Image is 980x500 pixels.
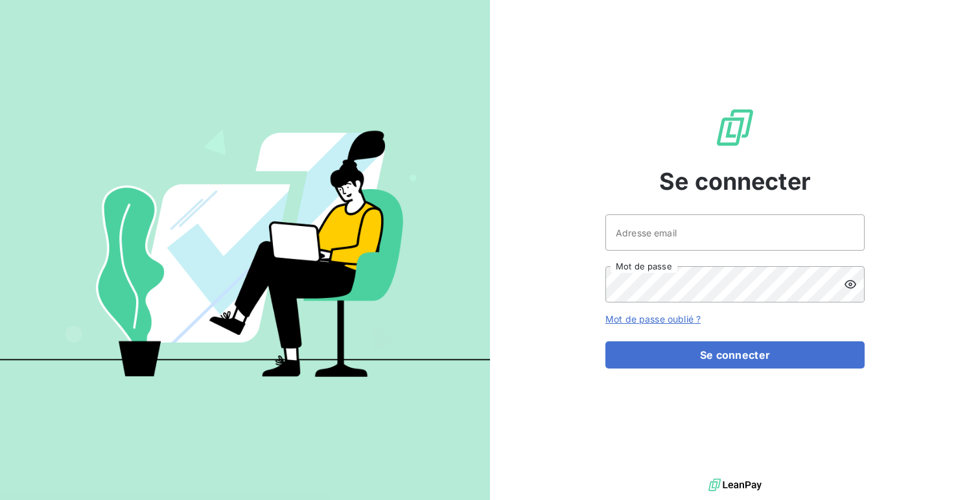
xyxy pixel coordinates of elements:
button: Se connecter [605,341,865,369]
img: logo [708,475,762,495]
a: Mot de passe oublié ? [605,313,701,324]
img: Logo LeanPay [714,107,756,148]
input: placeholder [605,214,865,251]
span: Se connecter [659,164,811,199]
